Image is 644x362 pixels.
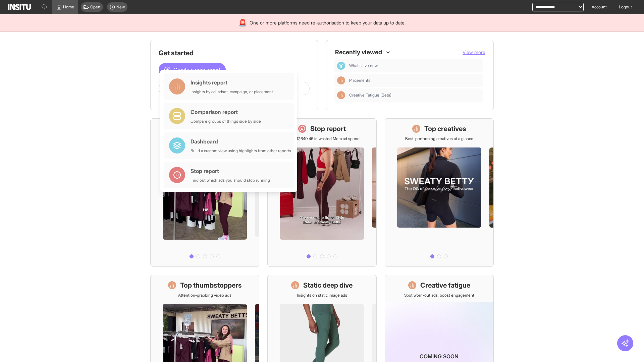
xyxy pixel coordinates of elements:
[191,178,270,183] div: Find out which ads you should stop running
[284,136,360,141] p: Save £17,640.46 in wasted Meta ad spend
[191,78,273,86] div: Insights report
[191,148,291,154] div: Build a custom view using highlights from other reports
[191,167,270,175] div: Stop report
[349,78,370,83] span: Placements
[116,4,125,10] span: New
[310,124,346,133] h1: Stop report
[238,18,247,27] div: 🚨
[180,281,242,290] h1: Top thumbstoppers
[159,48,310,58] h1: Get started
[349,63,378,68] span: What's live now
[337,76,345,84] div: Insights
[191,108,261,116] div: Comparison report
[424,124,466,133] h1: Top creatives
[349,93,391,98] span: Creative Fatigue [Beta]
[191,137,291,145] div: Dashboard
[337,91,345,99] div: Insights
[337,62,345,70] div: Dashboard
[250,19,406,26] span: One or more platforms need re-authorisation to keep your data up to date.
[159,63,226,76] button: Create a new report
[463,49,485,56] button: View more
[297,293,347,298] p: Insights on static image ads
[63,4,74,10] span: Home
[349,63,480,68] span: What's live now
[173,66,220,74] span: Create a new report
[349,78,480,83] span: Placements
[385,118,494,267] a: Top creativesBest-performing creatives at a glance
[405,136,473,141] p: Best-performing creatives at a glance
[303,281,353,290] h1: Static deep dive
[267,118,376,267] a: Stop reportSave £17,640.46 in wasted Meta ad spend
[463,49,485,55] span: View more
[191,119,261,124] div: Compare groups of things side by side
[349,93,480,98] span: Creative Fatigue [Beta]
[90,4,100,10] span: Open
[191,89,273,95] div: Insights by ad, adset, campaign, or placement
[8,4,31,10] img: Logo
[150,118,259,267] a: What's live nowSee all active ads instantly
[178,293,231,298] p: Attention-grabbing video ads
